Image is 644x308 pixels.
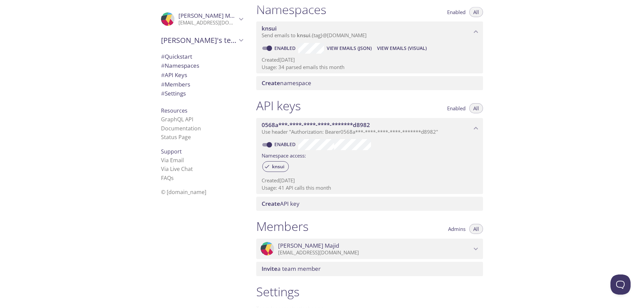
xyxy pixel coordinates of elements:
button: All [469,103,483,113]
div: Namespaces [156,61,248,70]
p: Usage: 41 API calls this month [262,184,478,191]
div: Members [156,80,248,89]
div: Abdul's team [156,32,248,49]
button: Enabled [443,103,470,113]
span: # [161,80,165,88]
p: Usage: 34 parsed emails this month [262,64,478,71]
div: knsui namespace [256,21,483,42]
span: API key [262,200,300,207]
span: Create [262,79,280,87]
label: Namespace access: [262,150,306,160]
div: Invite a team member [256,262,483,276]
span: Members [161,80,190,88]
h1: Settings [256,284,483,299]
h1: Members [256,219,309,234]
span: API Keys [161,71,187,79]
a: Enabled [273,45,298,51]
div: Create API Key [256,197,483,211]
span: knsui [297,32,310,39]
div: API Keys [156,70,248,80]
div: Abdul Majid [156,8,248,30]
span: Namespaces [161,62,199,69]
span: s [171,174,174,182]
div: Team Settings [156,89,248,98]
div: Abdul Majid [256,239,483,259]
div: Quickstart [156,52,248,61]
span: Create [262,200,280,207]
button: Admins [444,224,470,234]
span: # [161,62,165,69]
span: a team member [262,265,321,272]
div: Create namespace [256,76,483,90]
button: Enabled [443,7,470,17]
span: Quickstart [161,53,192,60]
button: All [469,224,483,234]
span: Support [161,148,182,155]
a: Via Live Chat [161,165,193,173]
span: # [161,71,165,79]
a: Via Email [161,157,184,164]
span: knsui [268,164,288,170]
span: Resources [161,107,187,114]
span: Send emails to . {tag} @[DOMAIN_NAME] [262,32,367,39]
h1: API keys [256,98,301,113]
span: [PERSON_NAME]'s team [161,36,237,45]
div: knsui [262,161,289,172]
span: © [DOMAIN_NAME] [161,188,206,196]
span: View Emails (JSON) [327,44,372,52]
button: All [469,7,483,17]
span: View Emails (Visual) [377,44,427,52]
a: FAQ [161,174,174,182]
span: [PERSON_NAME] Majid [178,12,239,19]
p: [EMAIL_ADDRESS][DOMAIN_NAME] [278,249,472,256]
button: View Emails (JSON) [324,43,374,54]
iframe: Help Scout Beacon - Open [610,274,631,295]
a: GraphQL API [161,116,193,123]
span: namespace [262,79,311,87]
a: Enabled [273,141,298,147]
span: knsui [262,24,277,32]
span: # [161,53,165,60]
p: Created [DATE] [262,177,478,184]
span: [PERSON_NAME] Majid [278,242,339,249]
span: # [161,89,165,97]
a: Status Page [161,133,191,141]
a: Documentation [161,125,201,132]
span: Invite [262,265,277,272]
p: Created [DATE] [262,56,478,63]
button: View Emails (Visual) [374,43,429,54]
span: Settings [161,89,186,97]
h1: Namespaces [256,2,326,17]
p: [EMAIL_ADDRESS][DOMAIN_NAME] [178,19,237,26]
